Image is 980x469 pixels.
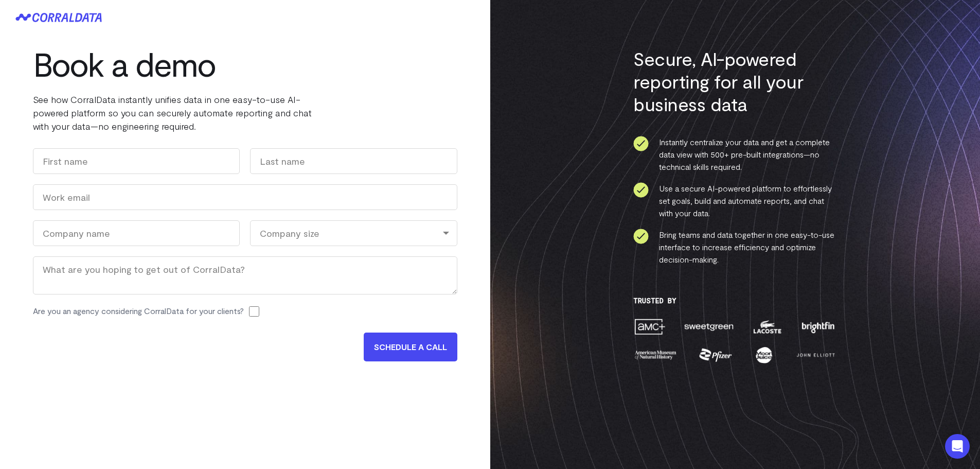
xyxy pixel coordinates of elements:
h3: Trusted By [633,297,836,305]
div: Open Intercom Messenger [945,434,970,459]
div: Company size [250,220,457,246]
h3: Secure, AI-powered reporting for all your business data [633,47,836,115]
label: Are you an agency considering CorralData for your clients? [33,305,244,317]
h1: Book a demo [33,45,342,82]
li: Use a secure AI-powered platform to effortlessly set goals, build and automate reports, and chat ... [633,182,836,219]
input: First name [33,148,240,174]
input: Work email [33,184,457,210]
input: Company name [33,220,240,246]
p: See how CorralData instantly unifies data in one easy-to-use AI-powered platform so you can secur... [33,93,342,133]
input: SCHEDULE A CALL [364,333,457,361]
li: Instantly centralize your data and get a complete data view with 500+ pre-built integrations—no t... [633,136,836,173]
input: Last name [250,148,457,174]
li: Bring teams and data together in one easy-to-use interface to increase efficiency and optimize de... [633,229,836,266]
